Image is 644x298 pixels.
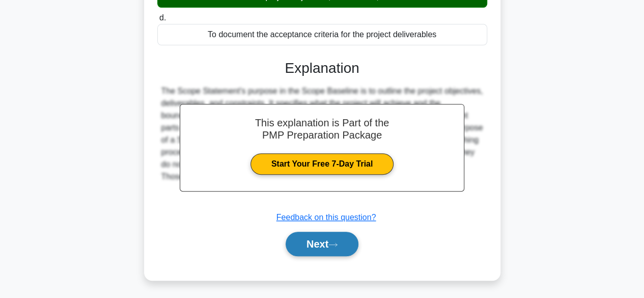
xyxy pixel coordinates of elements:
[163,60,481,77] h3: Explanation
[286,232,358,256] button: Next
[276,213,376,222] a: Feedback on this question?
[250,153,394,175] a: Start Your Free 7-Day Trial
[157,24,487,45] div: To document the acceptance criteria for the project deliverables
[161,85,483,183] div: The Scope Statement's purpose in the Scope Baseline is to outline the project objectives, deliver...
[159,13,166,22] span: d.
